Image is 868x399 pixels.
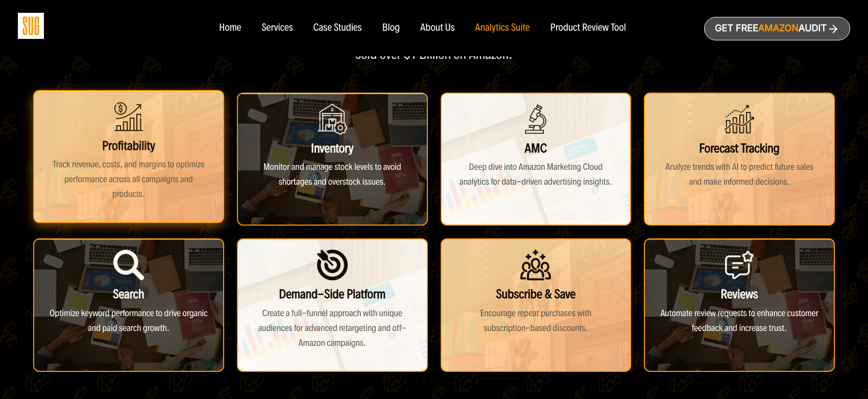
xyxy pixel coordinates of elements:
a: Blog [382,23,400,34]
img: Sug [18,13,44,39]
a: About Us [420,23,455,34]
a: Product Review Tool [550,23,626,34]
a: Analytics Suite [475,23,530,34]
a: Case Studies [314,23,362,34]
a: Services [261,23,293,34]
span: Amazon [758,23,799,34]
a: Get freeAmazonAudit [704,17,850,40]
a: Home [219,23,241,34]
